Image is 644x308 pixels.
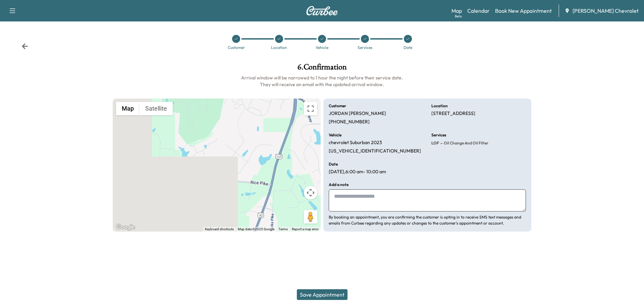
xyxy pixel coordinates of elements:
[442,140,488,146] span: Oil Change and Oil Filter
[329,183,348,187] h6: Add a note
[439,140,442,146] span: -
[451,7,462,15] a: MapBeta
[292,227,319,231] a: Report a map error
[205,227,234,232] button: Keyboard shortcuts
[113,63,531,74] h1: 6 . Confirmation
[140,102,173,115] button: Show satellite imagery
[329,148,421,154] p: [US_VEHICLE_IDENTIFICATION_NUMBER]
[116,102,140,115] button: Show street map
[431,111,475,117] p: [STREET_ADDRESS]
[495,7,552,15] a: Book New Appointment
[404,46,412,50] div: Date
[431,140,439,146] span: LOF
[21,43,28,50] div: Back
[114,223,137,232] img: Google
[329,162,338,166] h6: Date
[329,140,382,146] p: chevrolet Suburban 2023
[297,289,347,300] button: Save Appointment
[304,102,317,115] button: Toggle fullscreen view
[113,74,531,88] h6: Arrival window will be narrowed to 1 hour the night before their service date. They will receive ...
[238,227,274,231] span: Map data ©2025 Google
[573,7,639,15] span: [PERSON_NAME] Chevrolet
[329,133,341,137] h6: Vehicle
[329,214,526,226] p: By booking an appointment, you are confirming the customer is opting in to receive SMS text messa...
[329,169,386,175] p: [DATE] , 6:00 am - 10:00 am
[316,46,328,50] div: Vehicle
[304,186,317,199] button: Map camera controls
[431,133,446,137] h6: Services
[329,104,346,108] h6: Customer
[329,111,386,117] p: JORDAN [PERSON_NAME]
[114,223,137,232] a: Open this area in Google Maps (opens a new window)
[431,104,448,108] h6: Location
[271,46,287,50] div: Location
[455,14,462,19] div: Beta
[329,119,370,125] p: [PHONE_NUMBER]
[358,46,372,50] div: Services
[306,6,338,15] img: Curbee Logo
[467,7,490,15] a: Calendar
[228,46,245,50] div: Customer
[304,210,317,224] button: Drag Pegman onto the map to open Street View
[278,227,288,231] a: Terms (opens in new tab)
